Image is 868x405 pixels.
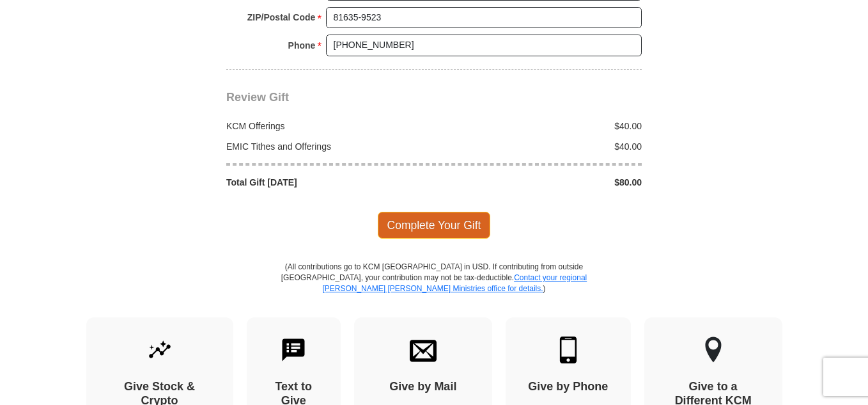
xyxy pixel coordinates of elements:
[704,337,722,363] img: other-region
[226,91,289,104] span: Review Gift
[220,120,435,132] div: KCM Offerings
[146,337,173,363] img: give-by-stock.svg
[378,212,491,239] span: Complete Your Gift
[410,337,437,363] img: envelope.svg
[288,36,316,54] strong: Phone
[434,176,649,189] div: $80.00
[247,8,316,26] strong: ZIP/Postal Code
[376,380,470,394] h4: Give by Mail
[281,262,587,317] p: (All contributions go to KCM [GEOGRAPHIC_DATA] in USD. If contributing from outside [GEOGRAPHIC_D...
[220,176,435,189] div: Total Gift [DATE]
[528,380,608,394] h4: Give by Phone
[434,140,649,153] div: $40.00
[220,140,435,153] div: EMIC Tithes and Offerings
[434,120,649,132] div: $40.00
[555,337,582,363] img: mobile.svg
[280,337,307,363] img: text-to-give.svg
